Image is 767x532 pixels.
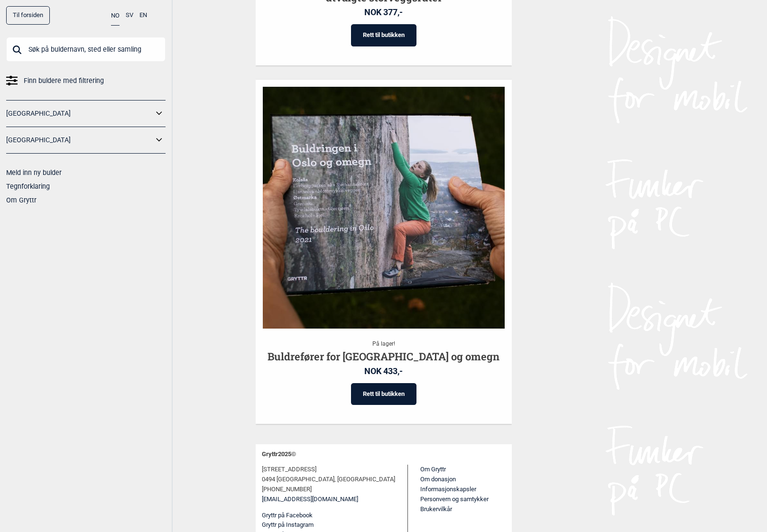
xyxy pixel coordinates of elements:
[262,520,314,530] button: Gryttr på Instagram
[262,485,312,495] span: [PHONE_NUMBER]
[6,183,50,190] a: Tegnforklaring
[420,476,456,483] a: Om donasjon
[6,133,153,147] a: [GEOGRAPHIC_DATA]
[420,486,476,493] a: Informasjonskapsler
[139,6,147,25] button: EN
[263,364,505,378] p: NOK 433,-
[420,505,452,513] a: Brukervilkår
[6,37,166,62] input: Søk på buldernavn, sted eller samling
[262,475,395,485] span: 0494 [GEOGRAPHIC_DATA], [GEOGRAPHIC_DATA]
[6,6,50,25] a: Til forsiden
[111,6,120,26] button: NO
[6,169,62,176] a: Meld inn ny bulder
[24,74,104,88] span: Finn buldere med filtrering
[420,466,446,473] a: Om Gryttr
[351,24,416,46] a: Rett til butikken
[262,511,313,521] button: Gryttr på Facebook
[263,87,505,329] img: Osloforer omslag kvadrat
[6,196,37,204] a: Om Gryttr
[420,495,489,503] a: Personvern og samtykker
[126,6,133,25] button: SV
[6,107,153,120] a: [GEOGRAPHIC_DATA]
[263,5,505,19] p: NOK 377,-
[351,383,416,405] a: Rett til butikken
[263,349,505,364] h2: Buldrefører for [GEOGRAPHIC_DATA] og omegn
[262,465,316,475] span: [STREET_ADDRESS]
[262,495,358,504] a: [EMAIL_ADDRESS][DOMAIN_NAME]
[263,338,505,349] p: På lager!
[6,74,166,88] a: Finn buldere med filtrering
[262,444,506,465] div: Gryttr 2025 ©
